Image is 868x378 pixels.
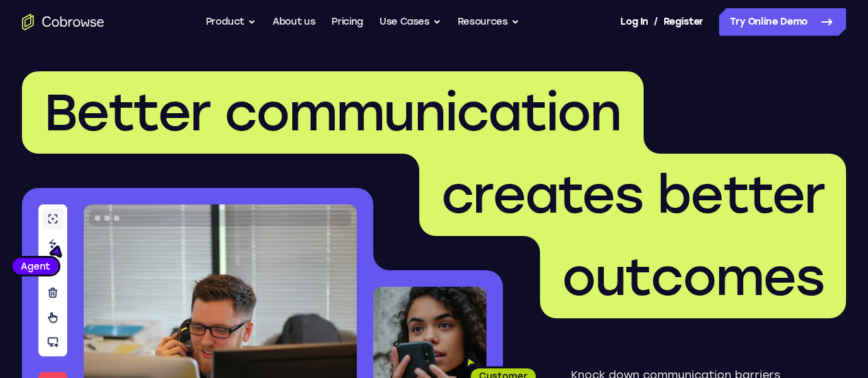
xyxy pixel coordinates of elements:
[331,8,363,36] a: Pricing
[206,8,257,36] button: Product
[654,14,658,30] span: /
[22,14,104,30] a: Go to the home page
[272,8,315,36] a: About us
[562,246,824,308] span: outcomes
[379,8,441,36] button: Use Cases
[441,164,824,226] span: creates better
[458,8,519,36] button: Resources
[620,8,648,36] a: Log In
[719,8,846,36] a: Try Online Demo
[664,8,703,36] a: Register
[44,82,622,143] span: Better communication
